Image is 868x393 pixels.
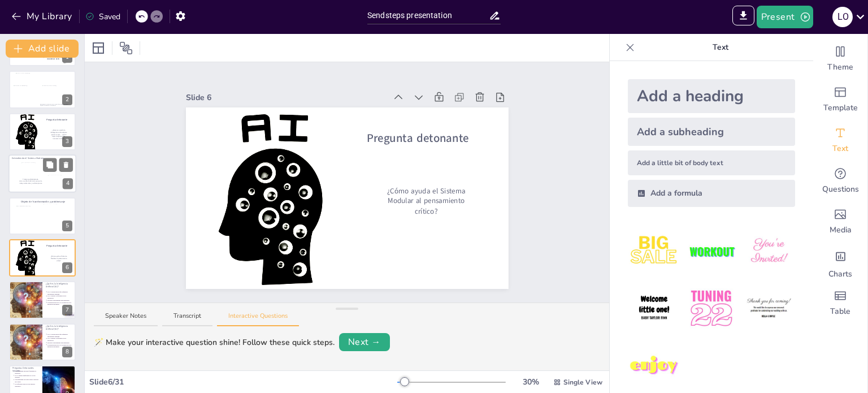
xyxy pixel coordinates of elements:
span: Media [830,224,852,236]
span: [DATE] [63,63,66,64]
div: Change the overall theme [813,38,867,79]
span: [GEOGRAPHIC_DATA] [47,58,59,60]
div: Layout [89,39,107,57]
span: Table [830,306,850,317]
span: Theme [827,62,853,73]
div: Objeto de Transformación y problema eje79abf855-67/c43a0273-1f89-45f5-9337-fed1754e19f8.pngd6dec7... [9,197,76,235]
div: Add ready made slides [813,79,867,120]
p: ¿Estamos usando la inteligencia artificial para pensar mejor… o para dejar de pensar por nosotros... [50,129,68,139]
div: https://cdn.sendsteps.com/images/logo/sendsteps_logo_white.pnghttps://cdn.sendsteps.com/images/lo... [9,281,76,318]
div: Add charts and graphs [813,242,867,283]
img: 7.jpeg [628,340,680,392]
div: Saved [85,11,120,23]
div: 3 [62,136,72,147]
div: 🪄 Make your interactive question shine! Follow these quick steps. [94,336,335,348]
span: Export to PowerPoint [732,6,754,28]
p: La IA puede transformar el rol del docente. [15,374,39,378]
img: 1.jpeg [628,225,680,278]
span: Text [832,143,848,154]
button: Speaker Notes [94,312,158,327]
button: Duplicate Slide [43,158,57,172]
input: Insert title [367,7,489,24]
p: La reflexión crítica es un objetivo educativo. [15,383,39,387]
button: Interactive Questions [217,312,299,327]
p: ¿Cómo ayuda el Sistema Modular al pensamiento crítico? [381,186,470,217]
div: Slide 6 / 31 [89,376,397,388]
p: ¿Qué es la Inteligencia Artificial (IA)? [46,325,72,331]
span: Charts [828,269,852,280]
p: Preguntas Detonantes Iniciales [12,366,39,373]
div: Add text boxes [813,120,867,161]
span: Objeto de Transformación y problema eje [21,200,65,203]
div: Add a subheading [628,118,795,146]
p: ¿Qué es la Inteligencia Artificial (IA)? [46,282,72,288]
img: 3.jpeg [743,225,795,278]
p: ¿Cómo ayuda el Sistema Modular al pensamiento crítico? [50,256,68,262]
button: Present [757,6,813,28]
div: 4 [63,179,73,189]
span: Departamento de Sistemas Biológicos [42,56,64,58]
p: Text [639,34,802,61]
span: Single View [563,377,602,387]
span: Pregunta detonante [366,131,468,146]
div: 7 [62,305,72,316]
div: 30 % [517,376,544,388]
button: Delete Slide [59,158,73,172]
span: Visión constructivista del conocimiento [19,180,42,182]
div: Entendiendo el Sistema Modulareec932cc-a6/5c6d3e03-b17a-4fd8-8c7f-a0c6ea926699.pnga9dc1f72-c3/7f4... [8,154,76,193]
img: 4.jpeg [628,282,680,335]
div: 5 [62,221,72,231]
span: Questions [822,184,859,195]
span: Trabajo multidisciplinario [23,179,38,180]
button: Transcript [162,312,212,327]
button: L O [832,6,853,28]
div: 2 [62,94,72,105]
p: La integración de la IA es esencial en la educación moderna. [47,301,72,305]
button: Add slide [6,40,79,58]
div: 8 [9,323,76,361]
div: Get real-time input from your audience [813,161,867,201]
p: Las preguntas iniciales fomentan la reflexión. [15,370,39,374]
div: Add a table [813,283,867,323]
p: Facilita el aprendizaje personalizado. [47,300,72,302]
div: https://images.pexels.com/photos/8849295/pexels-photo-8849295.jpegPregunta detonante¿Estamos usan... [9,113,76,150]
div: 8 [62,347,72,357]
div: Add images, graphics, shapes or video [813,201,867,242]
p: Facilita el aprendizaje personalizado. [47,342,72,344]
p: Las preguntas son clave para el diálogo en el aula. [15,379,39,383]
img: 5.jpeg [685,282,737,335]
div: L O [832,7,853,27]
img: 6.jpeg [743,282,795,335]
div: Add a little bit of body text [628,150,795,175]
span: Position [119,41,133,55]
img: 2.jpeg [685,225,737,278]
div: 46156dc7-a5/83576022-2428-4277-a314-ea6b1fe01e9d.png4de3d010-4d/038ffe41-7598-4e1c-bb44-fc41ab5c4... [9,71,76,108]
div: Add a formula [628,180,795,207]
button: Next → [339,333,390,351]
div: https://images.pexels.com/photos/8849295/pexels-photo-8849295.jpegPregunta detonante¿Cómo ayuda e... [9,239,76,277]
button: My Library [8,7,77,25]
p: La integración de la IA es esencial en la educación moderna. [47,344,72,348]
span: Entendiendo el Sistema Modular [12,157,45,159]
span: Trabajo colaborativo y multidisciplinario [19,183,42,184]
div: 6 [62,262,72,273]
div: Slide 6 [186,92,387,103]
div: 1 [62,52,72,63]
div: Add a heading [628,79,795,113]
span: habilidades para procesar datos, textos, hojas de cálculo, editar audio, video o imágenes son def... [40,103,69,106]
span: Template [823,102,858,114]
